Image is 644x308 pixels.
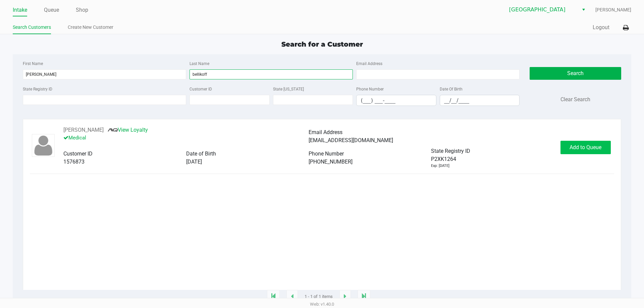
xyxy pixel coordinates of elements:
span: Add to Queue [570,144,601,150]
button: Clear Search [560,96,590,104]
span: 1576873 [63,159,85,165]
span: Search for a Customer [281,40,363,48]
span: Web: v1.40.0 [310,302,334,307]
div: Exp: [DATE] [431,163,449,169]
button: Add to Queue [560,141,611,154]
button: Logout [593,23,609,32]
app-submit-button: Previous [286,290,298,303]
span: State Registry ID [431,148,470,154]
label: Email Address [356,61,382,67]
a: View Loyalty [108,127,148,133]
a: Create New Customer [68,23,113,32]
app-submit-button: Next [339,290,351,303]
label: First Name [23,61,43,67]
kendo-maskedtextbox: Format: (999) 999-9999 [356,95,436,106]
button: Select [579,4,588,16]
app-submit-button: Move to last page [358,290,370,303]
span: Phone Number [309,150,344,157]
label: State [US_STATE] [273,86,304,92]
span: P2XK1264 [431,155,456,163]
a: Shop [76,5,88,15]
span: [PERSON_NAME] [595,6,631,13]
span: Email Address [309,129,342,135]
label: Date Of Birth [440,86,463,92]
span: Date of Birth [186,150,216,157]
p: Medical [63,134,309,142]
app-submit-button: Move to first page [267,290,280,303]
span: [PHONE_NUMBER] [309,159,353,165]
kendo-maskedtextbox: Format: MM/DD/YYYY [440,95,520,106]
label: State Registry ID [23,86,52,92]
span: [DATE] [186,159,202,165]
label: Customer ID [190,86,212,92]
input: Format: (999) 999-9999 [357,95,436,106]
input: Format: MM/DD/YYYY [440,95,520,106]
button: See customer info [63,126,104,134]
span: 1 - 1 of 1 items [305,293,333,300]
span: [EMAIL_ADDRESS][DOMAIN_NAME] [309,137,393,143]
a: Search Customers [13,23,51,32]
a: Queue [44,5,59,15]
a: Intake [13,5,27,15]
span: [GEOGRAPHIC_DATA] [509,6,575,14]
span: Customer ID [63,150,93,157]
button: Search [530,67,621,80]
label: Phone Number [356,86,384,92]
label: Last Name [190,61,209,67]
